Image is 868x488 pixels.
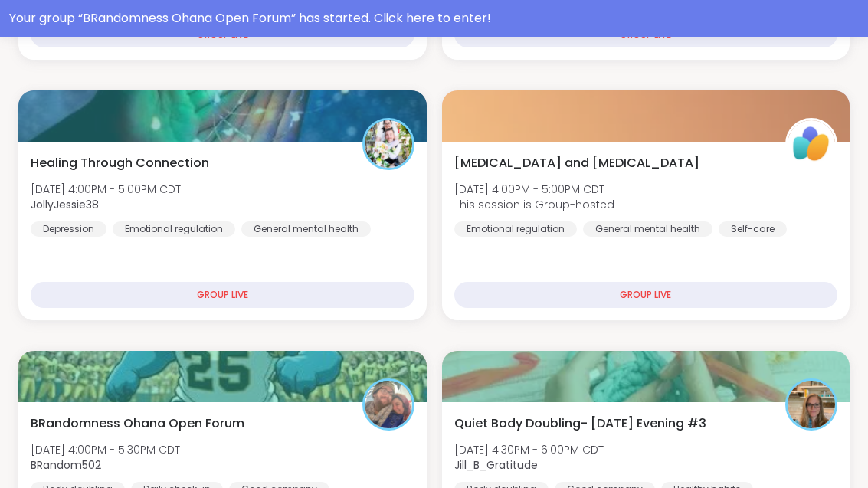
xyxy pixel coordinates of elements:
b: JollyJessie38 [31,197,99,212]
div: Your group “ BRandomness Ohana Open Forum ” has started. Click here to enter! [9,9,859,28]
span: [DATE] 4:00PM - 5:00PM CDT [31,182,181,197]
div: GROUP LIVE [31,282,414,308]
span: [MEDICAL_DATA] and [MEDICAL_DATA] [454,154,699,172]
span: [DATE] 4:30PM - 6:00PM CDT [454,442,604,457]
div: General mental health [583,221,712,237]
span: Healing Through Connection [31,154,209,172]
div: Self-care [719,221,787,237]
span: BRandomness Ohana Open Forum [31,414,244,433]
b: BRandom502 [31,457,101,473]
div: Depression [31,221,106,237]
img: ShareWell [788,120,835,168]
img: Jill_B_Gratitude [788,381,835,428]
div: Emotional regulation [113,221,235,237]
div: General mental health [241,221,371,237]
b: Jill_B_Gratitude [454,457,538,473]
img: BRandom502 [365,381,412,428]
img: JollyJessie38 [365,120,412,168]
span: [DATE] 4:00PM - 5:00PM CDT [454,182,614,197]
div: GROUP LIVE [454,282,838,308]
span: [DATE] 4:00PM - 5:30PM CDT [31,442,180,457]
div: Emotional regulation [454,221,577,237]
span: Quiet Body Doubling- [DATE] Evening #3 [454,414,706,433]
span: This session is Group-hosted [454,197,614,212]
